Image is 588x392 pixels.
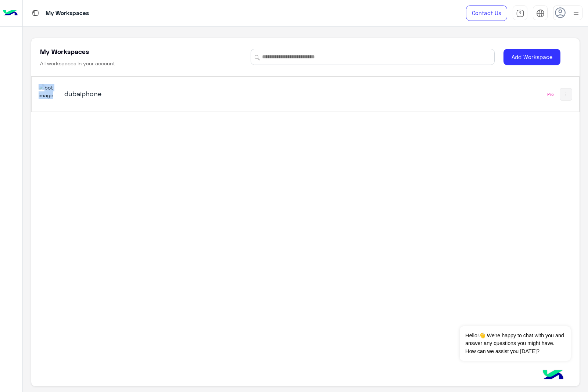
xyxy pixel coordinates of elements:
[540,363,566,388] img: hulul-logo.png
[31,8,40,18] img: tab
[46,8,89,18] p: My Workspaces
[460,326,570,361] span: Hello!👋 We're happy to chat with you and answer any questions you might have. How can we assist y...
[547,91,554,97] div: Pro
[39,84,58,99] img: 1403182699927242
[503,49,560,65] button: Add Workspace
[516,9,524,18] img: tab
[466,6,507,21] a: Contact Us
[571,9,581,18] img: profile
[64,89,257,98] h5: dubaiphone
[536,9,545,18] img: tab
[3,6,18,21] img: Logo
[40,47,89,56] h5: My Workspaces
[40,60,115,67] h6: All workspaces in your account
[513,6,527,21] a: tab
